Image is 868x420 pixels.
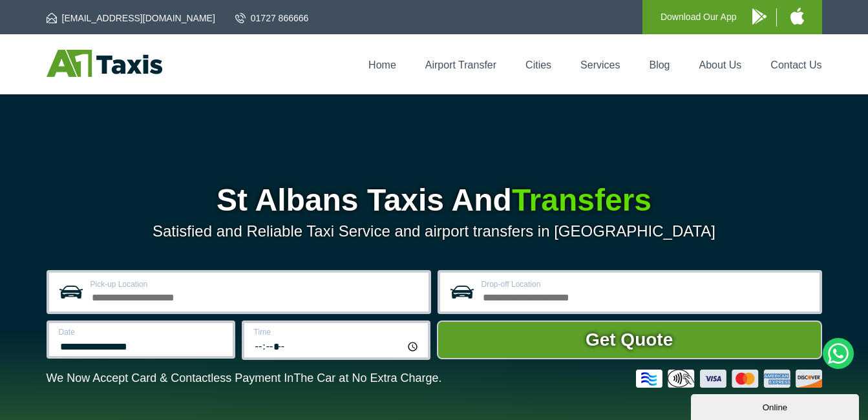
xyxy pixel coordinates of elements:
a: Services [580,59,620,70]
a: [EMAIL_ADDRESS][DOMAIN_NAME] [47,12,215,25]
img: A1 Taxis St Albans LTD [47,50,162,77]
iframe: chat widget [691,392,862,420]
label: Time [254,328,420,336]
a: Contact Us [770,59,821,70]
p: Download Our App [661,9,737,25]
img: A1 Taxis Android App [752,8,767,25]
a: Airport Transfer [425,59,496,70]
label: Date [59,328,225,336]
a: Cities [525,59,551,70]
img: Credit And Debit Cards [636,370,822,388]
p: We Now Accept Card & Contactless Payment In [47,372,442,385]
span: Transfers [512,183,651,217]
a: Home [368,59,396,70]
p: Satisfied and Reliable Taxi Service and airport transfers in [GEOGRAPHIC_DATA] [47,222,822,240]
button: Get Quote [437,320,822,359]
label: Pick-up Location [90,280,421,288]
label: Drop-off Location [482,280,812,288]
a: Blog [649,59,670,70]
h1: St Albans Taxis And [47,185,822,216]
img: A1 Taxis iPhone App [790,8,804,25]
span: The Car at No Extra Charge. [293,372,441,384]
a: About Us [699,59,742,70]
a: 01727 866666 [235,12,309,25]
